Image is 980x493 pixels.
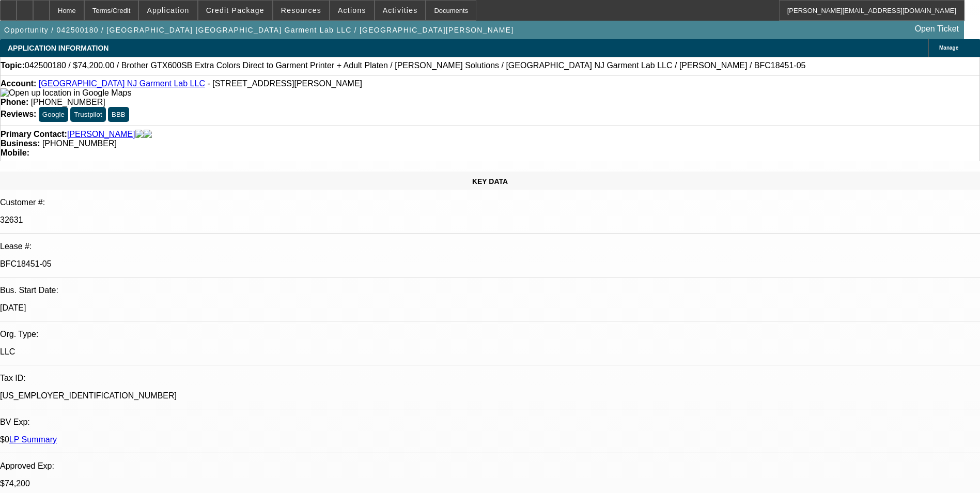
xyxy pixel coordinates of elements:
[1,139,40,148] strong: Business:
[1,88,131,98] img: Open up location in Google Maps
[135,130,144,139] img: facebook-icon.png
[144,130,152,139] img: linkedin-icon.png
[139,1,197,20] button: Application
[39,107,68,122] button: Google
[31,98,105,106] span: [PHONE_NUMBER]
[198,1,272,20] button: Credit Package
[472,177,508,186] span: KEY DATA
[939,45,958,51] span: Manage
[147,6,189,14] span: Application
[42,139,117,148] span: [PHONE_NUMBER]
[108,107,129,122] button: BBB
[1,98,28,106] strong: Phone:
[281,6,321,14] span: Resources
[383,6,418,14] span: Activities
[9,435,57,444] a: LP Summary
[39,79,205,88] a: [GEOGRAPHIC_DATA] NJ Garment Lab LLC
[4,26,514,34] span: Opportunity / 042500180 / [GEOGRAPHIC_DATA] [GEOGRAPHIC_DATA] Garment Lab LLC / [GEOGRAPHIC_DATA]...
[206,6,265,14] span: Credit Package
[67,130,135,139] a: [PERSON_NAME]
[273,1,329,20] button: Resources
[375,1,426,20] button: Activities
[330,1,374,20] button: Actions
[1,148,29,157] strong: Mobile:
[1,61,25,70] strong: Topic:
[911,20,963,38] a: Open Ticket
[1,110,36,118] strong: Reviews:
[1,79,36,88] strong: Account:
[1,130,67,139] strong: Primary Contact:
[207,79,362,88] span: - [STREET_ADDRESS][PERSON_NAME]
[25,61,806,70] span: 042500180 / $74,200.00 / Brother GTX600SB Extra Colors Direct to Garment Printer + Adult Platen /...
[70,107,105,122] button: Trustpilot
[1,88,131,97] a: View Google Maps
[8,44,108,52] span: APPLICATION INFORMATION
[338,6,366,14] span: Actions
